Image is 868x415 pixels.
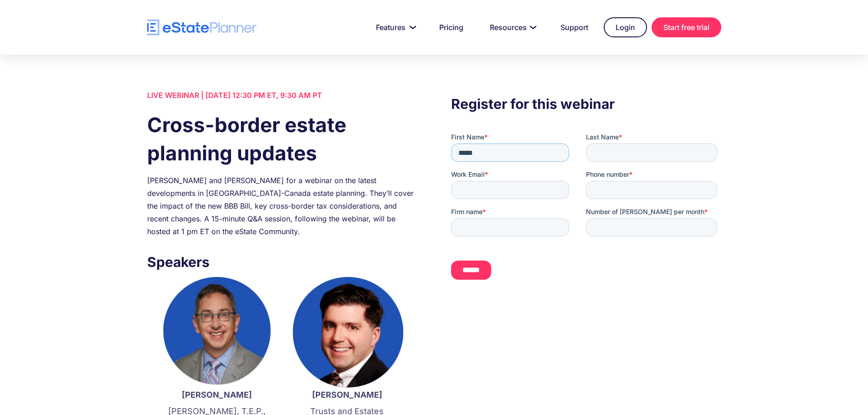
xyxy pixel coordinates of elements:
[451,133,721,287] iframe: Form 0
[479,18,545,36] a: Resources
[147,111,417,167] h1: Cross-border estate planning updates
[428,18,474,36] a: Pricing
[147,251,417,272] h3: Speakers
[312,390,382,400] strong: [PERSON_NAME]
[147,174,417,238] div: [PERSON_NAME] and [PERSON_NAME] for a webinar on the latest developments in [GEOGRAPHIC_DATA]-Can...
[451,93,721,114] h3: Register for this webinar
[147,20,257,36] a: home
[604,17,647,37] a: Login
[365,18,424,36] a: Features
[147,89,417,102] div: LIVE WEBINAR | [DATE] 12:30 PM ET, 9:30 AM PT
[182,390,252,400] strong: [PERSON_NAME]
[550,18,599,36] a: Support
[652,17,721,37] a: Start free trial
